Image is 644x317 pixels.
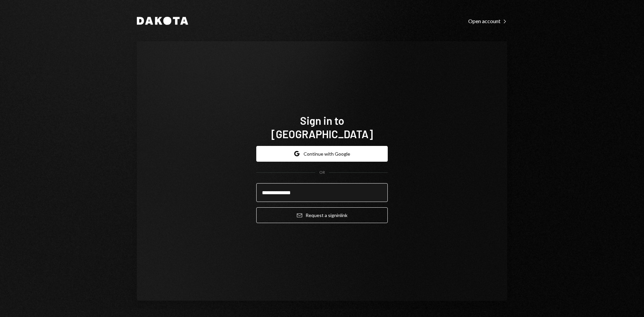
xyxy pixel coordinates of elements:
[256,207,388,223] button: Request a signinlink
[319,170,325,175] div: OR
[468,17,507,24] a: Open account
[256,146,388,162] button: Continue with Google
[256,114,388,141] h1: Sign in to [GEOGRAPHIC_DATA]
[468,18,507,24] div: Open account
